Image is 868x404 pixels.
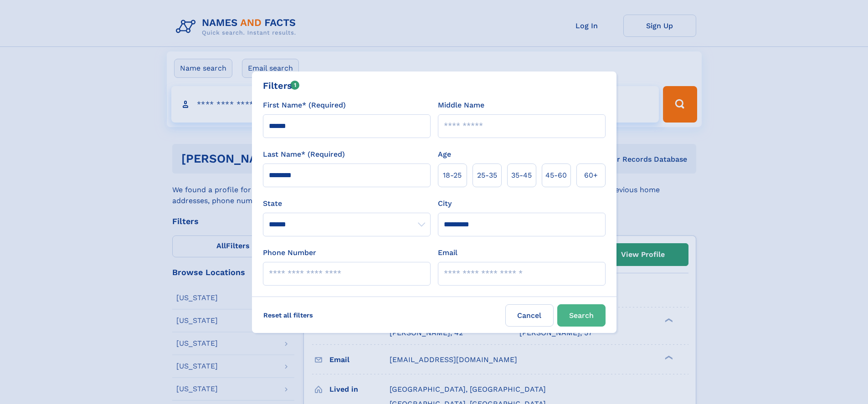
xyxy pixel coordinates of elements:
[438,247,457,258] label: Email
[438,198,452,209] label: City
[477,170,497,181] span: 25‑35
[438,149,451,160] label: Age
[263,247,316,258] label: Phone Number
[505,304,554,327] label: Cancel
[584,170,598,181] span: 60+
[263,79,300,92] div: Filters
[263,149,345,160] label: Last Name* (Required)
[438,100,484,111] label: Middle Name
[263,100,346,111] label: First Name* (Required)
[257,304,319,326] label: Reset all filters
[545,170,567,181] span: 45‑60
[263,198,431,209] label: State
[443,170,462,181] span: 18‑25
[557,304,606,327] button: Search
[511,170,532,181] span: 35‑45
